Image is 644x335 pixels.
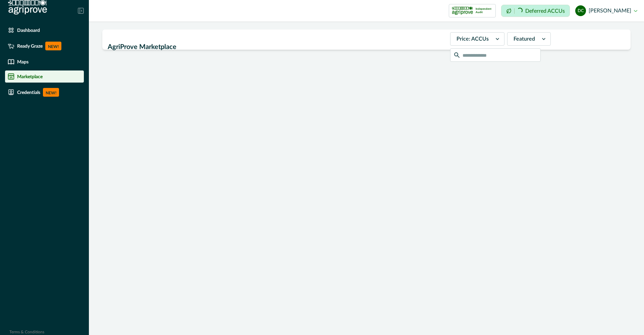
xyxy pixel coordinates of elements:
a: Maps [5,56,84,68]
a: Terms & Conditions [9,330,44,334]
h2: AgriProve Marketplace [108,41,446,53]
a: Dashboard [5,24,84,36]
button: certification logoIndependent Audit [449,4,496,17]
p: Dashboard [17,28,40,33]
a: Marketplace [5,70,84,83]
p: Independent Audit [476,7,493,14]
p: Marketplace [17,74,43,79]
img: certification logo [452,5,473,16]
p: NEW! [43,88,59,97]
p: Deferred ACCUs [525,8,565,13]
p: Ready Graze [17,43,43,49]
button: dylan cronje[PERSON_NAME] [575,3,637,19]
p: NEW! [45,42,61,50]
p: Maps [17,59,29,64]
a: Ready GrazeNEW! [5,39,84,53]
p: Credentials [17,90,40,95]
a: CredentialsNEW! [5,85,84,99]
